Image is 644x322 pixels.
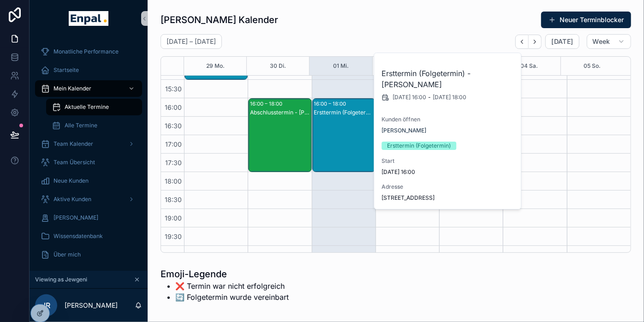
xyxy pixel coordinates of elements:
a: Über mich [35,246,142,263]
div: Ersttermin (Folgetermin) [387,142,451,150]
a: Neue Kunden [35,173,142,189]
button: 29 Mo. [206,57,225,75]
button: Back [515,35,529,49]
button: [DATE] [545,34,579,49]
div: 16:00 – 18:00Abschlusstermin - [PERSON_NAME] [249,99,311,172]
button: Week [587,34,631,49]
a: Startseite [35,62,142,78]
span: Week [593,37,610,46]
span: 18:00 [162,177,184,185]
span: 17:00 [163,140,184,148]
div: 16:00 – 18:00 [314,99,349,108]
button: 05 So. [584,57,601,75]
span: - [428,94,431,101]
h2: [DATE] – [DATE] [167,37,216,46]
span: [DATE] 16:00 [393,94,426,101]
a: Aktuelle Termine [46,99,142,115]
a: Mein Kalender [35,80,142,97]
div: scrollable content [30,37,148,271]
span: 18:30 [162,196,184,203]
span: Team Übersicht [54,159,95,166]
span: [DATE] 18:00 [433,94,466,101]
div: 16:00 – 18:00Ersttermin (Folgetermin) - [PERSON_NAME] [313,99,375,172]
a: Team Kalender [35,136,142,152]
a: [PERSON_NAME] [382,127,426,134]
li: 🔄️ Folgetermin wurde vereinbart [175,292,289,303]
span: Startseite [54,66,79,74]
a: Team Übersicht [35,154,142,171]
button: 30 Di. [270,57,286,75]
span: 19:30 [162,233,184,240]
div: 16:00 – 18:00 [250,99,285,108]
span: 16:00 [162,103,184,111]
span: 20:00 [161,251,184,259]
span: Neue Kunden [54,177,89,185]
a: Monatliche Performance [35,43,142,60]
span: Team Kalender [54,140,93,148]
span: Alle Termine [65,122,97,129]
a: Alle Termine [46,117,142,134]
span: Mein Kalender [54,85,91,92]
img: App logo [69,11,108,26]
div: Ersttermin (Folgetermin) - [PERSON_NAME] [314,109,375,116]
span: [DATE] [551,37,573,46]
span: 16:30 [162,122,184,130]
a: Aktive Kunden [35,191,142,208]
div: Abschlusstermin - [PERSON_NAME] [250,109,310,116]
span: 17:30 [163,159,184,167]
span: [PERSON_NAME] [54,214,98,221]
button: 01 Mi. [333,57,349,75]
span: Über mich [54,251,81,258]
h1: [PERSON_NAME] Kalender [161,13,278,26]
a: [PERSON_NAME] [35,209,142,226]
span: 19:00 [162,214,184,222]
button: 04 Sa. [520,57,538,75]
span: Wissensdatenbank [54,233,103,240]
p: [PERSON_NAME] [65,301,118,310]
span: [STREET_ADDRESS] [382,194,514,202]
h1: Emoji-Legende [161,268,289,280]
span: Kunden öffnen [382,116,514,123]
span: Adresse [382,183,514,191]
button: Neuer Terminblocker [541,12,631,28]
h2: Ersttermin (Folgetermin) - [PERSON_NAME] [382,68,514,90]
li: ❌ Termin war nicht erfolgreich [175,280,289,292]
span: JR [42,300,51,311]
a: Wissensdatenbank [35,228,142,244]
span: Aktive Kunden [54,196,91,203]
button: Next [529,35,542,49]
span: 15:30 [163,85,184,93]
span: Aktuelle Termine [65,103,109,111]
span: Viewing as Jewgeni [35,276,87,283]
span: Monatliche Performance [54,48,119,55]
span: Start [382,157,514,165]
span: [DATE] 16:00 [382,168,514,176]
